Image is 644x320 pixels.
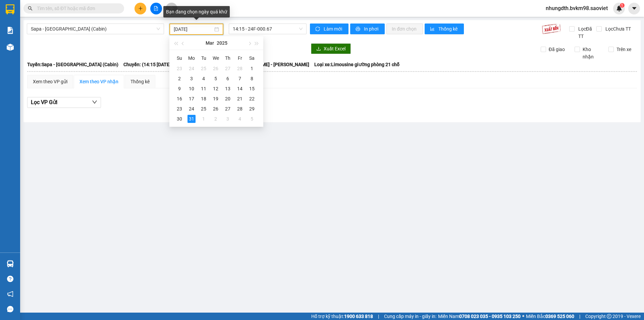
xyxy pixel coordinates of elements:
div: 23 [175,64,183,73]
span: | [579,313,580,320]
div: 26 [212,105,220,113]
div: 24 [187,105,196,113]
div: Xem theo VP gửi [33,78,67,85]
span: Lọc VP Gửi [31,98,57,106]
div: 20 [224,95,232,103]
button: aim [166,3,177,14]
th: Mo [185,53,198,63]
td: 2025-03-29 [246,104,258,114]
td: 2025-02-24 [185,63,198,74]
div: 15 [248,85,256,93]
div: 8 [248,75,256,83]
td: 2025-03-20 [222,94,234,104]
strong: 0708 023 035 - 0935 103 250 [459,314,521,319]
div: 21 [236,95,244,103]
td: 2025-03-19 [210,94,222,104]
span: Tài xế: [PERSON_NAME] - [PERSON_NAME] [220,61,309,68]
img: warehouse-icon [7,260,14,267]
button: file-add [150,3,162,14]
td: 2025-02-25 [198,63,210,74]
td: 2025-03-17 [185,94,198,104]
td: 2025-03-01 [246,63,258,74]
span: nhungdth.bvkm98.saoviet [540,4,613,12]
div: 3 [187,75,196,83]
span: printer [356,27,361,32]
td: 2025-03-05 [210,74,222,84]
div: 25 [200,64,208,73]
span: Hỗ trợ kỹ thuật: [311,313,373,320]
td: 2025-03-03 [185,74,198,84]
td: 2025-04-04 [234,114,246,124]
th: Su [173,53,185,63]
span: 1 [621,3,623,8]
span: ⚪️ [522,315,524,318]
div: 27 [224,64,232,73]
th: We [210,53,222,63]
div: 2 [212,115,220,123]
span: search [28,6,33,11]
img: 9k= [542,24,561,34]
td: 2025-03-12 [210,84,222,94]
span: sync [315,27,321,32]
div: 22 [248,95,256,103]
td: 2025-03-09 [173,84,185,94]
span: caret-down [631,5,637,11]
span: down [92,99,97,105]
input: 31/03/2025 [174,26,213,33]
span: plus [138,6,143,11]
strong: 1900 633 818 [344,314,373,319]
td: 2025-02-26 [210,63,222,74]
button: caret-down [628,3,640,14]
div: 3 [224,115,232,123]
td: 2025-02-23 [173,63,185,74]
button: bar-chartThống kê [425,24,464,34]
div: 23 [175,105,183,113]
div: 18 [200,95,208,103]
td: 2025-03-11 [198,84,210,94]
div: 7 [236,75,244,83]
span: Thống kê [438,25,459,33]
span: Lọc Chưa TT [603,25,632,33]
div: 26 [212,64,220,73]
div: 13 [224,85,232,93]
span: Loại xe: Limousine giường phòng 21 chỗ [314,61,399,68]
td: 2025-03-27 [222,104,234,114]
div: 12 [212,85,220,93]
div: 31 [187,115,196,123]
div: 2 [175,75,183,83]
button: plus [135,3,146,14]
td: 2025-03-08 [246,74,258,84]
b: Tuyến: Sapa - [GEOGRAPHIC_DATA] (Cabin) [27,62,118,67]
span: Kho nhận [580,46,603,60]
span: Miền Nam [438,313,521,320]
div: 5 [248,115,256,123]
td: 2025-03-22 [246,94,258,104]
span: | [378,313,379,320]
div: Thống kê [130,78,150,85]
td: 2025-03-13 [222,84,234,94]
div: 11 [200,85,208,93]
button: In đơn chọn [386,24,423,34]
span: Miền Bắc [526,313,574,320]
td: 2025-03-06 [222,74,234,84]
td: 2025-03-21 [234,94,246,104]
button: Lọc VP Gửi [27,97,101,108]
div: 25 [200,105,208,113]
img: icon-new-feature [616,5,622,11]
img: solution-icon [7,27,14,34]
th: Th [222,53,234,63]
td: 2025-03-14 [234,84,246,94]
td: 2025-04-02 [210,114,222,124]
div: 19 [212,95,220,103]
img: warehouse-icon [7,44,14,51]
input: Tìm tên, số ĐT hoặc mã đơn [37,5,116,12]
span: bar-chart [430,27,436,32]
span: In phơi [364,25,379,33]
th: Sa [246,53,258,63]
button: Mar [206,36,214,50]
span: Lọc Đã TT [576,25,596,40]
td: 2025-03-18 [198,94,210,104]
div: Xem theo VP nhận [79,78,118,85]
div: 28 [236,105,244,113]
td: 2025-03-28 [234,104,246,114]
